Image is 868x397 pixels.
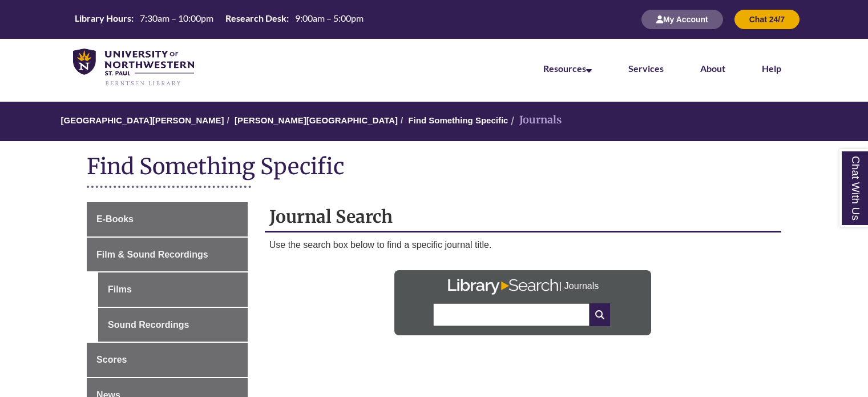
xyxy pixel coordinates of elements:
[140,13,213,23] span: 7:30am – 10:00pm
[559,275,599,293] p: | Journals
[235,115,398,125] a: [PERSON_NAME][GEOGRAPHIC_DATA]
[96,214,134,224] span: E-Books
[60,115,224,125] a: [GEOGRAPHIC_DATA][PERSON_NAME]
[508,112,562,129] li: Journals
[641,10,723,29] button: My Account
[87,202,248,236] a: E-Books
[70,12,135,25] th: Library Hours:
[73,49,194,87] img: UNWSP Library Logo
[70,12,368,26] table: Hours Today
[96,355,127,364] span: Scores
[87,238,248,272] a: Film & Sound Recordings
[641,14,723,24] a: My Account
[96,250,208,259] span: Film & Sound Recordings
[734,14,800,24] a: Chat 24/7
[221,12,290,25] th: Research Desk:
[87,153,781,183] h1: Find Something Specific
[265,202,781,232] h2: Journal Search
[87,343,248,377] a: Scores
[762,63,781,74] a: Help
[447,279,559,295] img: Library Search Logo
[269,238,777,252] p: Use the search box below to find a specific journal title.
[700,63,725,74] a: About
[98,272,248,307] a: Films
[734,10,800,29] button: Chat 24/7
[70,12,368,27] a: Hours Today
[98,308,248,342] a: Sound Recordings
[628,63,664,74] a: Services
[295,13,364,23] span: 9:00am – 5:00pm
[543,63,592,74] a: Resources
[408,115,508,125] a: Find Something Specific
